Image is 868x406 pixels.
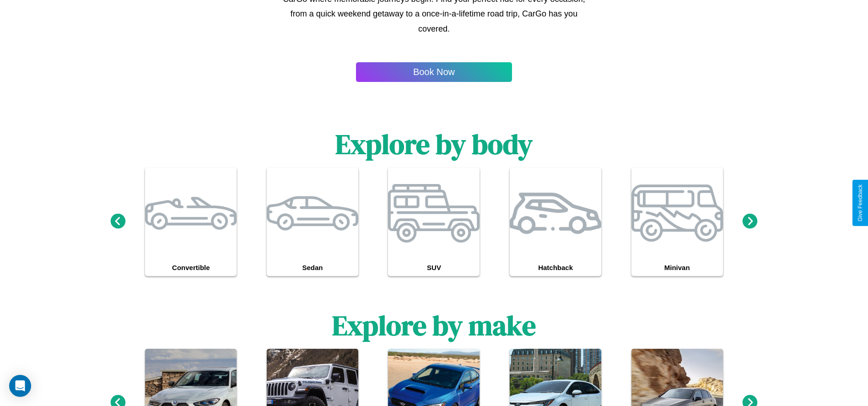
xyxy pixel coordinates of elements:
button: Book Now [356,62,512,82]
h1: Explore by make [332,307,536,344]
h4: SUV [388,259,480,276]
div: Give Feedback [857,184,863,222]
h4: Sedan [267,259,358,276]
h1: Explore by body [335,125,533,163]
div: Open Intercom Messenger [9,375,31,397]
h4: Minivan [631,259,723,276]
h4: Hatchback [510,259,601,276]
h4: Convertible [145,259,237,276]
